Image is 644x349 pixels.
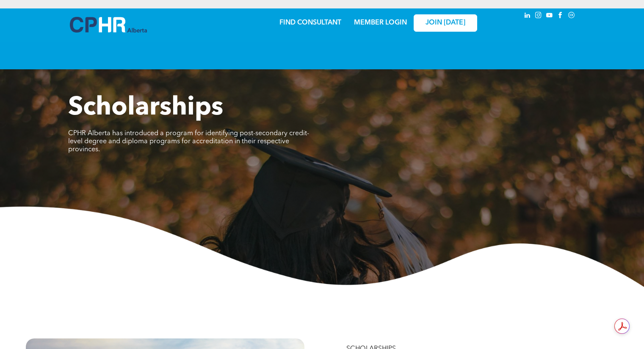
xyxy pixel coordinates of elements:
a: Social network [567,11,576,22]
a: instagram [534,11,543,22]
span: JOIN [DATE] [426,19,465,27]
span: Scholarships [68,95,223,121]
a: facebook [556,11,565,22]
img: A blue and white logo for cp alberta [70,17,147,33]
a: JOIN [DATE] [414,14,477,32]
a: linkedin [523,11,532,22]
a: youtube [545,11,554,22]
a: MEMBER LOGIN [354,19,407,26]
a: FIND CONSULTANT [279,19,341,26]
span: CPHR Alberta has introduced a program for identifying post-secondary credit-level degree and dipl... [68,130,309,153]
